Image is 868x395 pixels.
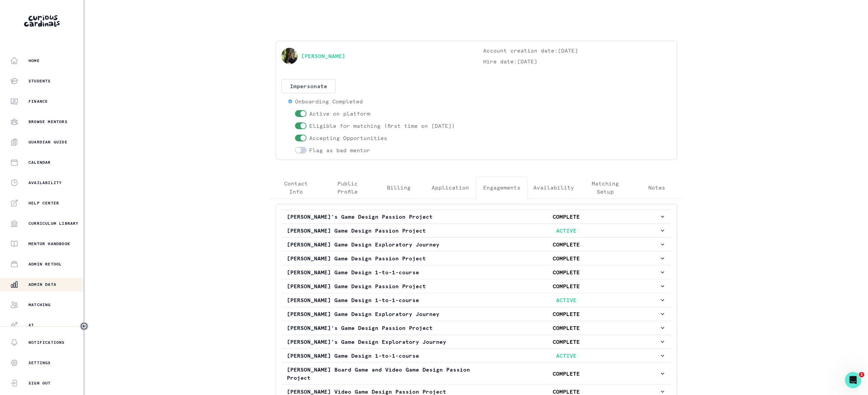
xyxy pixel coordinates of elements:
[28,58,40,63] p: Home
[473,254,659,262] p: COMPLETE
[483,57,671,65] p: Hire date: [DATE]
[287,310,473,318] p: [PERSON_NAME] Game Design Exploratory Journey
[28,139,67,145] p: Guardian Guide
[473,338,659,346] p: COMPLETE
[281,252,671,265] button: [PERSON_NAME] Game Design Passion ProjectCOMPLETE
[309,134,387,142] p: Accepting Opportunities
[473,240,659,249] p: COMPLETE
[281,307,671,321] button: [PERSON_NAME] Game Design Exploratory JourneyCOMPLETE
[28,160,51,165] p: Calendar
[28,380,51,386] p: Sign Out
[281,210,671,223] button: [PERSON_NAME]'s Game Design Passion ProjectCOMPLETE
[533,183,574,192] p: Availability
[28,241,70,246] p: Mentor Handbook
[287,254,473,262] p: [PERSON_NAME] Game Design Passion Project
[281,224,671,237] button: [PERSON_NAME] Game Design Passion ProjectACTIVE
[24,15,60,27] img: Curious Cardinals Logo
[287,352,473,360] p: [PERSON_NAME] Game Design 1-to-1-course
[287,282,473,290] p: [PERSON_NAME] Game Design Passion Project
[28,261,62,267] p: Admin Retool
[845,372,861,388] iframe: Intercom live chat
[473,370,659,378] p: COMPLETE
[309,146,370,154] p: Flag as bad mentor
[28,78,51,84] p: Students
[287,240,473,249] p: [PERSON_NAME] Game Design Exploratory Journey
[28,221,79,226] p: Curriculum Library
[473,296,659,304] p: ACTIVE
[287,213,473,221] p: [PERSON_NAME]'s Game Design Passion Project
[287,226,473,235] p: [PERSON_NAME] Game Design Passion Project
[648,183,665,192] p: Notes
[287,338,473,346] p: [PERSON_NAME]'s Game Design Exploratory Journey
[295,97,363,105] p: Onboarding Completed
[287,324,473,332] p: [PERSON_NAME]'s Game Design Passion Project
[309,122,455,130] p: Eligible for matching (first time on [DATE])
[473,226,659,235] p: ACTIVE
[28,180,62,185] p: Availability
[473,324,659,332] p: COMPLETE
[276,179,316,196] p: Contact Info
[281,238,671,251] button: [PERSON_NAME] Game Design Exploratory JourneyCOMPLETE
[483,183,520,192] p: Engagements
[473,282,659,290] p: COMPLETE
[28,302,51,308] p: Matching
[28,322,34,328] p: AI
[281,279,671,293] button: [PERSON_NAME] Game Design Passion ProjectCOMPLETE
[432,183,469,192] p: Application
[80,322,88,331] button: Toggle sidebar
[28,200,59,206] p: Help Center
[586,179,626,196] p: Matching Setup
[309,110,370,118] p: Active on platform
[301,52,345,60] a: [PERSON_NAME]
[28,119,67,124] p: Browse Mentors
[328,179,368,196] p: Public Profile
[483,46,671,55] p: Account creation date: [DATE]
[473,352,659,360] p: ACTIVE
[287,268,473,276] p: [PERSON_NAME] Game Design 1-to-1-course
[28,282,56,287] p: Admin Data
[28,360,51,366] p: Settings
[281,363,671,384] button: [PERSON_NAME] Board Game and Video Game Design Passion ProjectCOMPLETE
[281,321,671,335] button: [PERSON_NAME]'s Game Design Passion ProjectCOMPLETE
[281,265,671,279] button: [PERSON_NAME] Game Design 1-to-1-courseCOMPLETE
[387,183,411,192] p: Billing
[859,372,864,377] span: 1
[281,335,671,349] button: [PERSON_NAME]'s Game Design Exploratory JourneyCOMPLETE
[28,340,65,345] p: Notifications
[287,296,473,304] p: [PERSON_NAME] Game Design 1-to-1-course
[281,79,336,93] button: Impersonate
[28,99,48,104] p: Finance
[281,293,671,307] button: [PERSON_NAME] Game Design 1-to-1-courseACTIVE
[473,310,659,318] p: COMPLETE
[287,366,473,382] p: [PERSON_NAME] Board Game and Video Game Design Passion Project
[473,268,659,276] p: COMPLETE
[473,213,659,221] p: COMPLETE
[281,349,671,362] button: [PERSON_NAME] Game Design 1-to-1-courseACTIVE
